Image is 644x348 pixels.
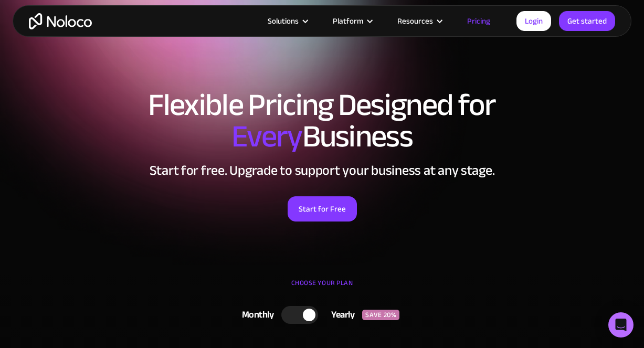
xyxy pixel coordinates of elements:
span: Every [231,107,302,166]
h2: Start for free. Upgrade to support your business at any stage. [10,163,634,178]
div: Platform [333,14,363,28]
a: Pricing [454,14,503,28]
div: CHOOSE YOUR PLAN [10,275,634,301]
div: SAVE 20% [362,310,399,320]
div: Yearly [318,307,362,323]
div: Solutions [268,14,299,28]
a: Get started [559,11,615,31]
div: Open Intercom Messenger [608,312,634,338]
div: Solutions [255,14,320,28]
h1: Flexible Pricing Designed for Business [10,89,634,152]
div: Resources [384,14,454,28]
a: Start for Free [288,196,357,222]
a: Login [516,11,551,31]
div: Resources [397,14,433,28]
a: home [29,13,92,29]
div: Platform [320,14,384,28]
div: Monthly [229,307,282,323]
